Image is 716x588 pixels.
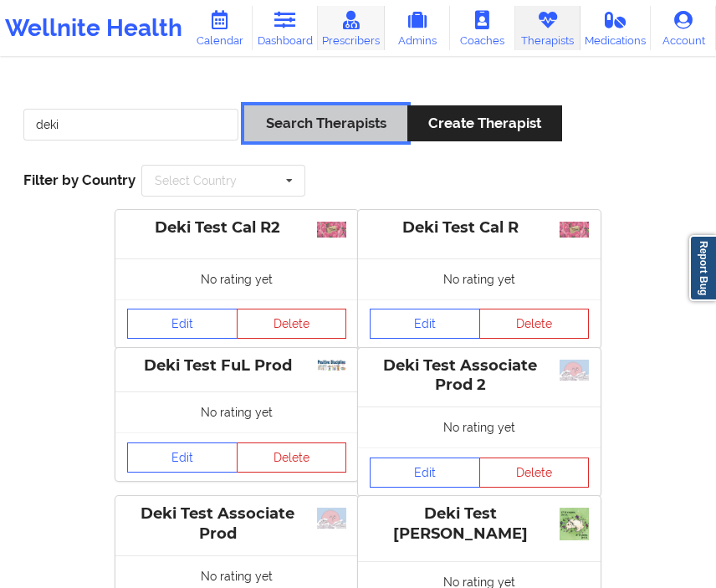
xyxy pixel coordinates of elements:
[689,235,716,301] a: Report Bug
[370,356,589,395] div: Deki Test Associate Prod 2
[23,109,238,141] input: Search Keywords
[127,356,346,376] div: Deki Test FuL Prod
[580,6,651,50] a: Medications
[370,218,589,238] div: Deki Test Cal R
[651,6,716,50] a: Account
[450,6,515,50] a: Coaches
[237,442,347,473] button: Delete
[358,406,601,447] div: No rating yet
[560,222,589,238] img: 79cc2347-d577-4008-b853-bb6d1818c9be_%C3%A5%C2%8D%C2%83%C3%A3%C2%81%C2%A8%C3%A5%C2%8D%C2%83%C3%A5...
[237,309,347,339] button: Delete
[155,175,237,187] div: Select Country
[318,6,385,50] a: Prescribers
[317,508,346,529] img: ea489772-b9ae-4920-8de1-927347b2eaab_39d83414971b4f70722b9d50b2dbfb4f.jpg
[317,222,346,238] img: 42ff71d0-068b-49ac-9f28-8293efcce9b5_%C3%A5%C2%8D%C2%83%C3%A3%C2%81%C2%A8%C3%A5%C2%8D%C2%83%C3%A5...
[560,360,589,381] img: 5653d1f3-86c2-4ef3-afae-609c2ce73df3_39d83414971b4f70722b9d50b2dbfb4f.jpg
[385,6,450,50] a: Admins
[370,458,480,488] a: Edit
[253,6,318,50] a: Dashboard
[244,105,407,141] button: Search Therapists
[407,105,562,141] button: Create Therapist
[370,504,589,543] div: Deki Test [PERSON_NAME]
[115,258,358,299] div: No rating yet
[370,309,480,339] a: Edit
[127,504,346,543] div: Deki Test Associate Prod
[358,258,601,299] div: No rating yet
[23,171,136,188] span: Filter by Country
[479,309,590,339] button: Delete
[187,6,253,50] a: Calendar
[115,391,358,432] div: No rating yet
[127,218,346,238] div: Deki Test Cal R2
[127,442,238,473] a: Edit
[127,309,238,339] a: Edit
[515,6,580,50] a: Therapists
[317,360,346,371] img: 306adfb8-afef-4595-b55b-cd6d10b9d011_431d3f94-61a9-422f-af3f-4198cd441542PD.jpg
[560,508,589,539] img: 948a8fd6-ffdf-4813-a61a-963f287f27bf_678925b9b3d4a6e8c2be782f___(1).jpeg
[479,458,590,488] button: Delete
